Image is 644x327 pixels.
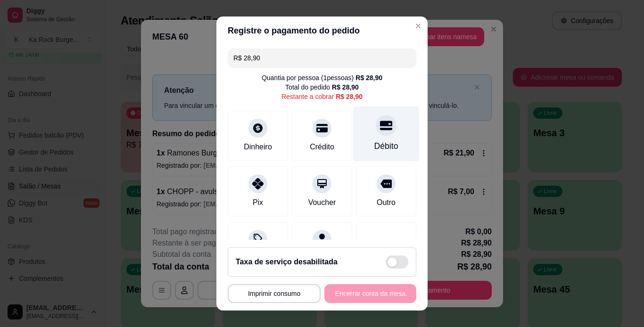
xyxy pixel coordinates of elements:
div: R$ 28,90 [332,82,359,92]
input: Ex.: hambúrguer de cordeiro [233,49,411,67]
div: Débito [374,140,398,152]
div: Total do pedido [285,82,359,92]
h2: Taxa de serviço desabilitada [236,256,338,268]
div: Outro [377,197,396,208]
div: Pix [253,197,263,208]
button: Imprimir consumo [228,284,321,303]
div: R$ 28,90 [355,73,382,82]
div: Crédito [310,141,334,153]
div: Quantia por pessoa ( 1 pessoas) [262,73,382,82]
div: Restante a cobrar [281,92,363,101]
div: Dinheiro [244,141,272,153]
div: Voucher [308,197,336,208]
div: R$ 28,90 [336,92,363,101]
header: Registre o pagamento do pedido [216,16,428,45]
button: Close [411,18,426,33]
